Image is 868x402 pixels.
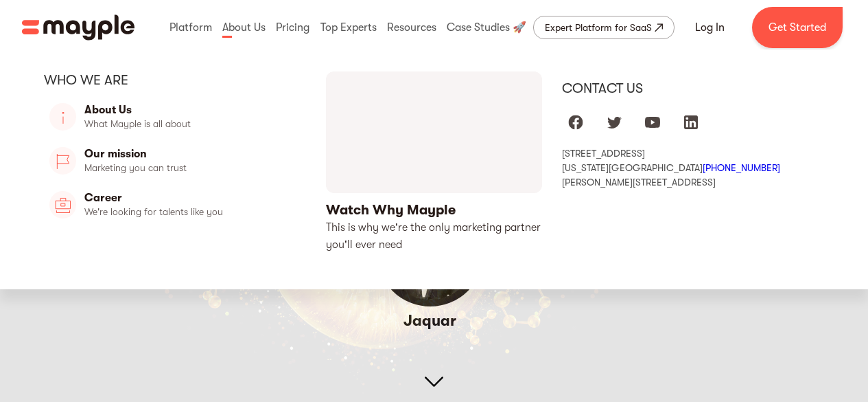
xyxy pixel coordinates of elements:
[752,7,843,48] a: Get Started
[562,80,824,98] div: Contact us
[545,19,652,36] div: Expert Platform for SaaS
[606,114,622,131] img: twitter logo
[384,5,440,49] div: Resources
[22,14,134,41] a: home
[600,109,628,136] a: Mayple at Twitter
[562,109,589,136] a: Mayple at Facebook
[533,16,675,39] a: Expert Platform for SaaS
[272,5,313,49] div: Pricing
[22,14,134,41] img: Mayple logo
[317,5,380,49] div: Top Experts
[562,147,824,188] div: [STREET_ADDRESS] [US_STATE][GEOGRAPHIC_DATA] [PERSON_NAME][STREET_ADDRESS]
[326,71,542,254] a: open lightbox
[567,114,584,131] img: facebook logo
[44,71,306,89] div: Who we are
[679,11,741,44] a: Log In
[639,109,666,136] a: Mayple at Youtube
[677,109,705,136] a: Mayple at LinkedIn
[644,114,661,131] img: youtube logo
[219,5,269,49] div: About Us
[166,5,215,49] div: Platform
[703,162,780,173] a: [PHONE_NUMBER]
[683,114,699,131] img: linkedIn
